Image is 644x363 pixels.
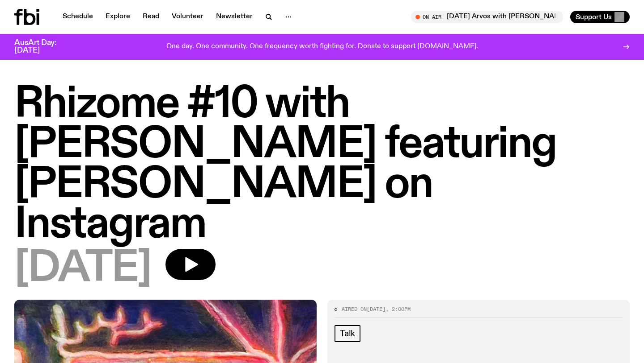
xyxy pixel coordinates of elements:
[342,305,367,313] span: Aired on
[367,305,386,313] span: [DATE]
[335,325,360,342] a: Talk
[166,43,478,51] p: One day. One community. One frequency worth fighting for. Donate to support [DOMAIN_NAME].
[340,329,355,338] span: Talk
[166,11,209,23] a: Volunteer
[100,11,136,23] a: Explore
[14,85,630,245] h1: Rhizome #10 with [PERSON_NAME] featuring [PERSON_NAME] on Instagram
[57,11,98,23] a: Schedule
[14,249,151,289] span: [DATE]
[386,305,411,313] span: , 2:00pm
[411,11,563,23] button: On Air[DATE] Arvos with [PERSON_NAME]
[570,11,630,23] button: Support Us
[211,11,258,23] a: Newsletter
[137,11,165,23] a: Read
[14,39,72,54] h3: AusArt Day: [DATE]
[576,13,612,21] span: Support Us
